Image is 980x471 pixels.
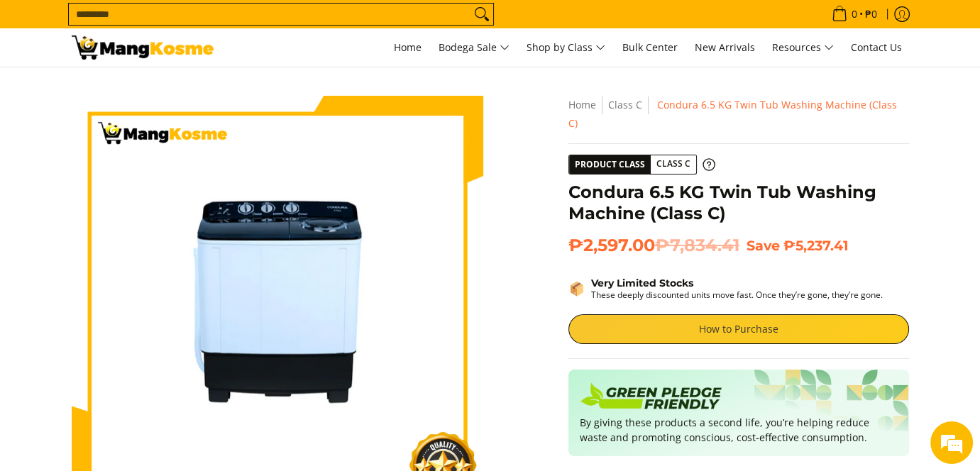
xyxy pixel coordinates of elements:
del: ₱7,834.41 [655,235,739,256]
a: How to Purchase [568,314,909,344]
a: Home [387,28,429,67]
a: Product Class Class C [568,155,715,174]
img: AMAZING CLASS C: Condura Twin-Tub 6.5 KG Washing Machine l Mang Kosme [72,35,214,60]
span: Bulk Center [622,40,678,54]
span: 0 [849,9,859,19]
nav: Breadcrumbs [568,96,909,133]
span: Shop by Class [527,39,605,57]
span: • [827,6,881,22]
img: Badge sustainability green pledge friendly [580,381,722,415]
strong: Very Limited Stocks [591,277,693,289]
a: Contact Us [844,28,909,67]
a: New Arrivals [688,28,762,67]
span: Condura 6.5 KG Twin Tub Washing Machine (Class C) [568,98,897,130]
span: Product Class [569,155,651,174]
span: ₱5,237.41 [783,237,849,254]
a: Shop by Class [519,28,612,67]
a: Bulk Center [615,28,685,67]
a: Bodega Sale [431,28,517,67]
span: Class C [651,155,696,173]
a: Resources [765,28,841,67]
button: Search [470,4,493,25]
span: Home [394,40,422,54]
span: New Arrivals [695,40,755,54]
span: Contact Us [851,40,902,54]
span: Save [747,237,780,254]
a: Home [568,98,596,111]
span: Resources [772,39,834,57]
span: ₱0 [863,9,879,19]
nav: Main Menu [228,28,909,67]
p: These deeply discounted units move fast. Once they’re gone, they’re gone. [591,289,883,300]
p: By giving these products a second life, you’re helping reduce waste and promoting conscious, cost... [580,415,898,445]
span: ₱2,597.00 [568,235,739,256]
span: Bodega Sale [439,39,510,57]
img: condura-twin-tub-6.5kg-washing-machine-full-view-mang-kosme [72,148,483,456]
a: Class C [608,98,642,111]
h1: Condura 6.5 KG Twin Tub Washing Machine (Class C) [568,182,909,224]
